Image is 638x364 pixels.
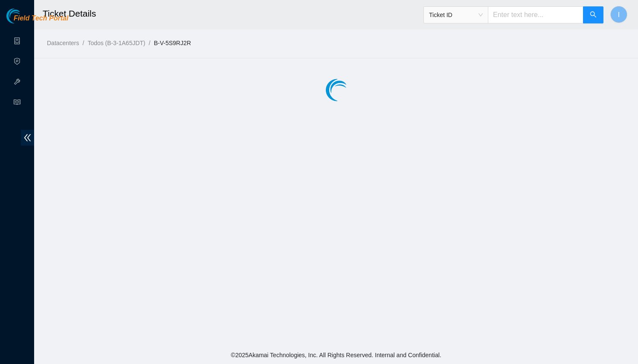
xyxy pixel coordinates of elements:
[14,14,68,23] span: Field Tech Portal
[6,9,43,23] img: Akamai Technologies
[583,6,603,23] button: search
[618,9,620,20] span: I
[488,6,583,23] input: Enter text here...
[21,130,34,146] span: double-left
[154,40,191,46] a: B-V-5S9RJ2R
[82,40,84,46] span: /
[590,11,597,19] span: search
[149,40,151,46] span: /
[34,346,638,364] footer: © 2025 Akamai Technologies, Inc. All Rights Reserved. Internal and Confidential.
[610,6,627,23] button: I
[429,9,483,21] span: Ticket ID
[87,40,145,46] a: Todos (B-3-1A65JDT)
[6,15,68,26] a: Akamai TechnologiesField Tech Portal
[14,95,20,112] span: read
[47,40,79,46] a: Datacenters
